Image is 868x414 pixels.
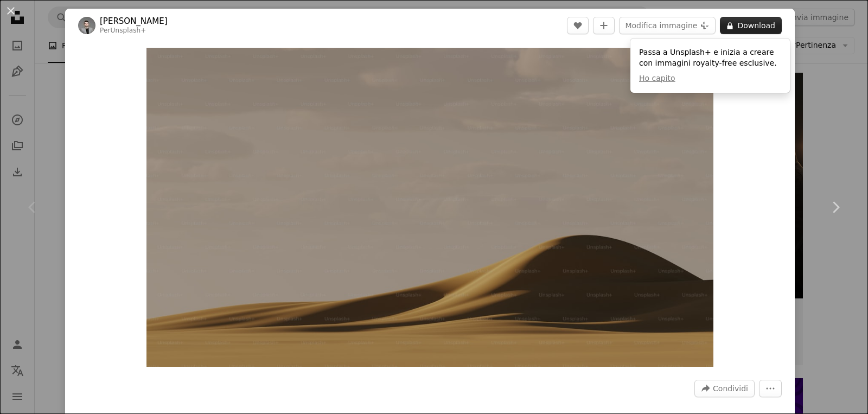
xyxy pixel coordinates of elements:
img: Vai al profilo di Kamran Abdullayev [78,17,95,34]
a: Avanti [803,155,868,259]
a: [PERSON_NAME] [100,16,168,27]
button: Aggiungi alla Collezione [593,17,615,34]
img: Un paesaggio desertico con dune di sabbia e nuvole [146,48,713,367]
a: Unsplash+ [111,27,146,34]
button: Download [720,17,782,34]
div: Per [100,27,168,35]
button: Modifica immagine [619,17,716,34]
button: Ingrandisci questa immagine [146,48,713,367]
button: Ho capito [639,73,675,84]
button: Condividi questa immagine [694,380,755,397]
div: Passa a Unsplash+ e inizia a creare con immagini royalty-free esclusive. [630,39,790,93]
button: Mi piace [567,17,589,34]
span: Condividi [713,380,748,397]
button: Altre azioni [759,380,782,397]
